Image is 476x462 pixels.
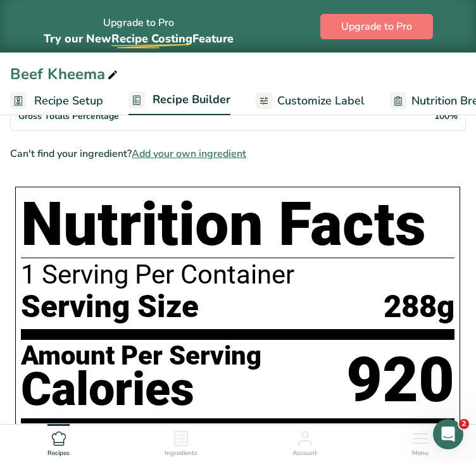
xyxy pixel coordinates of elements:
[277,92,365,109] span: Customize Label
[21,369,261,410] div: Calories
[128,85,230,116] a: Recipe Builder
[44,5,234,47] div: Upgrade to Pro
[21,261,454,289] div: 1 Serving Per Container
[320,14,433,39] button: Upgrade to Pro
[256,87,365,115] a: Customize Label
[21,289,199,324] span: Serving Size
[165,425,197,459] a: Ingredients
[434,110,458,122] span: 100%
[21,423,454,454] section: % Daily Value *
[21,192,454,258] h1: Nutrition Facts
[47,449,70,458] span: Recipes
[47,425,70,459] a: Recipes
[34,92,103,109] span: Recipe Setup
[384,289,454,324] span: 288g
[459,419,469,429] span: 2
[346,342,454,418] div: 920
[18,110,119,122] span: Gross Totals Percentage
[10,63,120,85] div: Beef Kheema
[165,449,197,458] span: Ingredients
[433,419,463,449] iframe: Intercom live chat
[292,425,317,459] a: Account
[44,31,234,46] span: Try our New Feature
[412,449,429,458] span: Menu
[132,146,246,161] span: Add your own ingredient
[341,19,412,34] span: Upgrade to Pro
[10,146,466,161] div: Can't find your ingredient?
[111,31,192,46] span: Recipe Costing
[292,449,317,458] span: Account
[21,342,261,369] div: Amount Per Serving
[153,91,230,108] span: Recipe Builder
[10,87,103,115] a: Recipe Setup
